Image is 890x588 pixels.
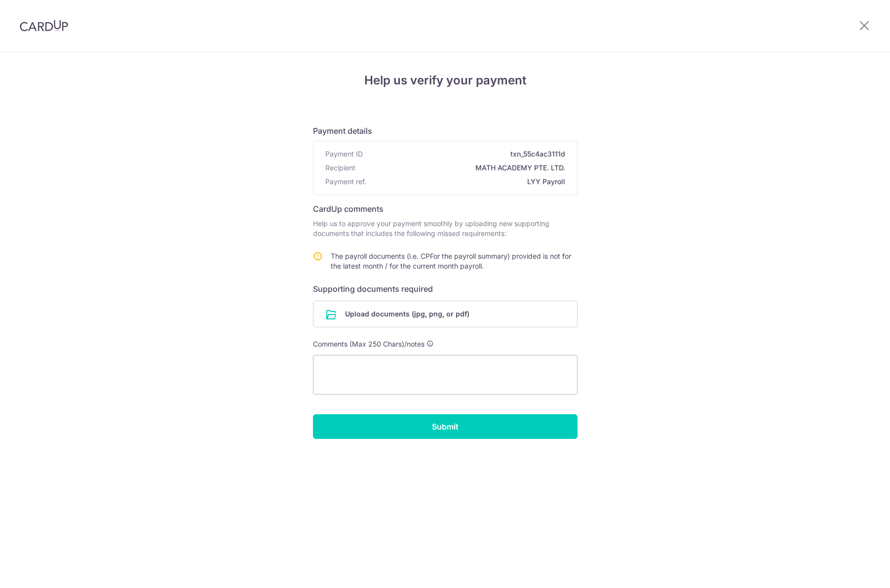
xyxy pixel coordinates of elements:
span: The payroll documents (i.e. CPFor the payroll summary) provided is not for the latest month / for... [331,252,571,270]
span: Payment ref. [325,177,366,187]
h6: Payment details [313,125,578,137]
span: Payment ID [325,149,363,159]
h4: Help us verify your payment [313,72,578,89]
h6: Supporting documents required [313,283,578,295]
span: Recipient [325,163,355,173]
div: Upload documents (jpg, png, or pdf) [313,301,578,327]
span: LYY Payroll [370,177,565,187]
span: Comments (Max 250 Chars)/notes [313,340,425,348]
input: Submit [313,414,578,439]
h6: CardUp comments [313,203,578,215]
iframe: Opens a widget where you can find more information [826,558,880,583]
span: MATH ACADEMY PTE. LTD. [359,163,565,173]
span: txn_55c4ac3111d [367,149,565,159]
img: CardUp [20,20,68,32]
p: Help us to approve your payment smoothly by uploading new supporting documents that includes the ... [313,219,578,238]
